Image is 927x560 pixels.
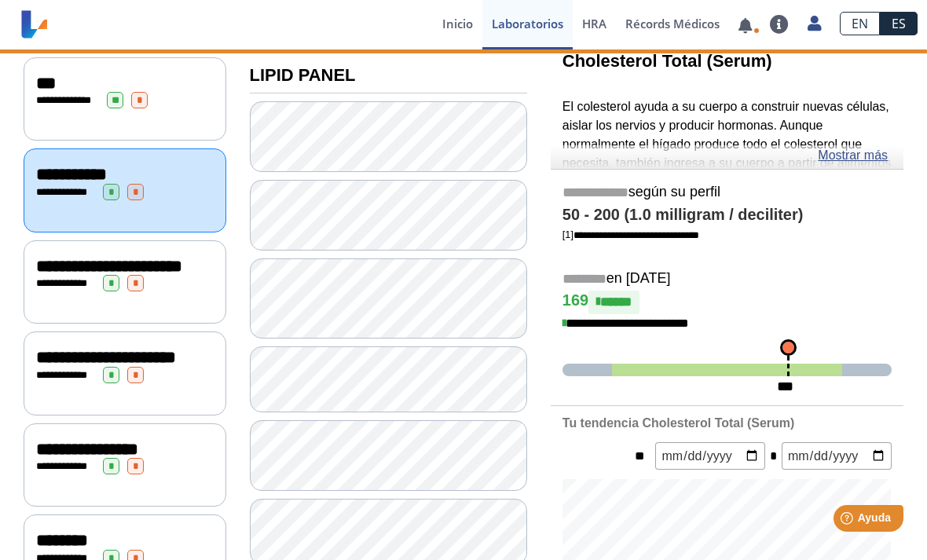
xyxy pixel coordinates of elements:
span: HRA [582,16,606,31]
b: Tu tendencia Cholesterol Total (Serum) [562,416,794,430]
b: LIPID PANEL [250,65,356,85]
a: ES [880,12,918,35]
h5: en [DATE] [562,270,892,288]
a: [1] [562,229,699,240]
iframe: Help widget launcher [787,499,910,543]
a: Mostrar más [818,146,888,165]
a: EN [840,12,880,35]
input: mm/dd/yyyy [782,442,892,470]
input: mm/dd/yyyy [655,442,765,470]
b: Cholesterol Total (Serum) [562,51,772,71]
h4: 50 - 200 (1.0 milligram / deciliter) [562,206,892,225]
p: El colesterol ayuda a su cuerpo a construir nuevas células, aislar los nervios y producir hormona... [562,97,892,342]
h4: 169 [562,291,892,314]
h5: según su perfil [562,184,892,202]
